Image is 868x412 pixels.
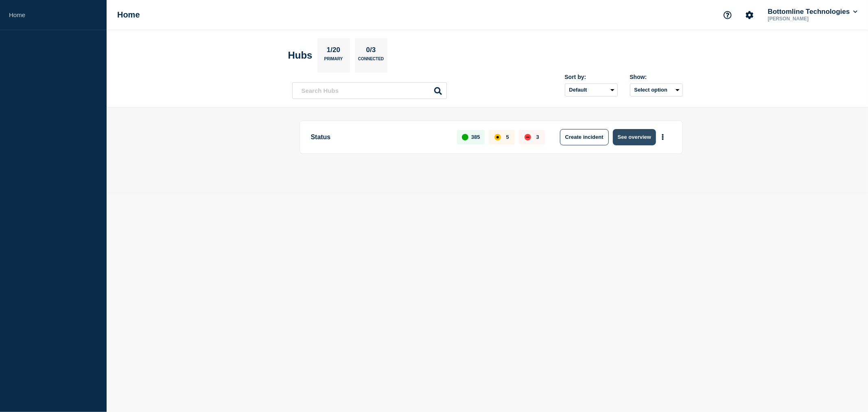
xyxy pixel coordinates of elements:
p: Status [311,129,448,145]
button: Create incident [560,129,609,145]
button: Account settings [741,7,758,24]
p: Connected [358,57,384,65]
p: 1/20 [324,46,343,57]
div: up [462,134,468,140]
button: More actions [658,129,668,145]
h1: Home [117,10,140,20]
div: Sort by: [565,74,618,80]
p: 385 [471,134,480,140]
button: See overview [613,129,656,145]
h2: Hubs [288,50,313,61]
p: Primary [324,57,343,65]
div: affected [494,134,501,140]
p: 0/3 [363,46,379,57]
p: 5 [506,134,509,140]
select: Sort by [565,83,618,96]
button: Bottomline Technologies [766,8,859,16]
p: 3 [536,134,539,140]
input: Search Hubs [292,82,447,99]
div: down [525,134,531,140]
p: [PERSON_NAME] [766,16,851,22]
button: Support [719,7,736,24]
div: Show: [630,74,683,80]
button: Select option [630,83,683,96]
